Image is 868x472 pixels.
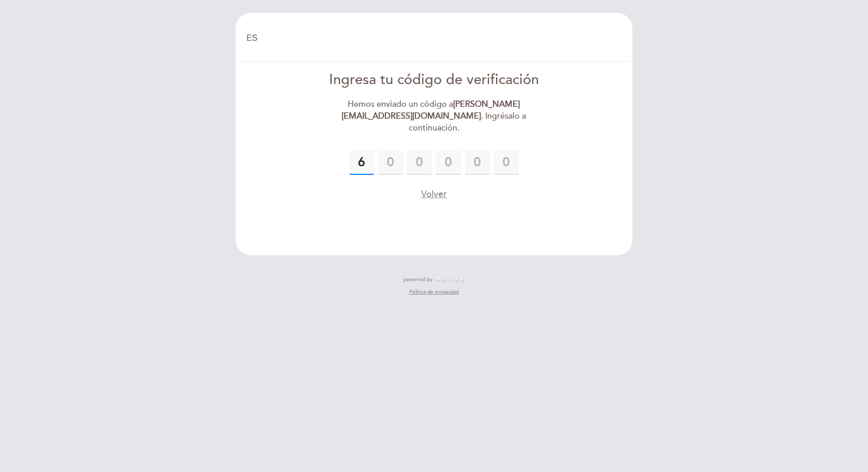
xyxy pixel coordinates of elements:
[342,99,520,121] strong: [PERSON_NAME][EMAIL_ADDRESS][DOMAIN_NAME]
[465,150,490,175] input: 0
[435,277,464,282] img: MEITRE
[407,150,432,175] input: 0
[316,70,553,90] div: Ingresa tu código de verificación
[316,99,553,134] div: Hemos enviado un código a . Ingrésalo a continuación.
[409,288,459,296] a: Política de privacidad
[421,188,447,201] button: Volver
[404,276,464,283] a: powered by
[349,150,374,175] input: 0
[494,150,519,175] input: 0
[378,150,403,175] input: 0
[436,150,461,175] input: 0
[404,276,432,283] span: powered by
